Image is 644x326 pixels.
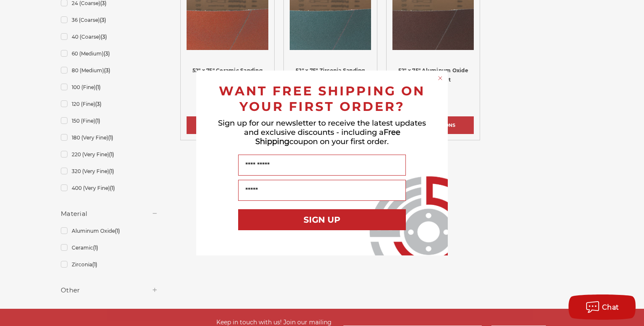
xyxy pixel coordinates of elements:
[255,128,400,146] span: Free Shipping
[219,83,425,114] span: WANT FREE SHIPPING ON YOUR FIRST ORDER?
[238,209,406,230] button: SIGN UP
[436,74,444,82] button: Close dialog
[218,118,426,146] span: Sign up for our newsletter to receive the latest updates and exclusive discounts - including a co...
[569,294,636,320] button: Chat
[602,303,619,311] span: Chat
